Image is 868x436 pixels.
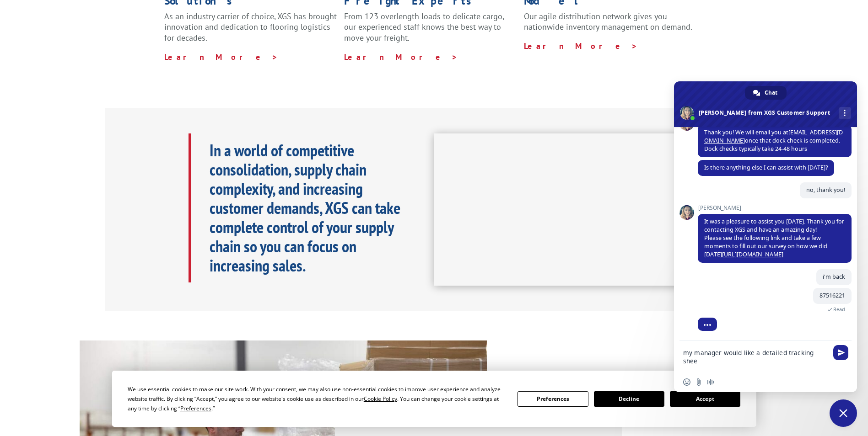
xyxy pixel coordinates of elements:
a: Close chat [830,399,857,427]
span: It was a pleasure to assist you [DATE]. Thank you for contacting XGS and have an amazing day! Ple... [704,218,844,258]
a: Learn More > [164,52,278,62]
span: 87516221 [819,292,845,299]
a: [EMAIL_ADDRESS][DOMAIN_NAME] [704,128,843,144]
span: Send [833,345,848,360]
span: Audio message [707,378,714,386]
b: In a world of competitive consolidation, supply chain complexity, and increasing customer demands... [210,139,400,276]
span: Preferences [180,404,211,412]
button: Preferences [518,391,588,407]
span: As an industry carrier of choice, XGS has brought innovation and dedication to flooring logistics... [164,11,337,43]
a: Learn More > [524,41,638,51]
p: From 123 overlength loads to delicate cargo, our experienced staff knows the best way to move you... [344,11,517,52]
a: Chat [745,86,787,100]
span: Insert an emoji [683,378,690,386]
span: Thank you! We will email you at once that dock check is completed. Dock checks typically take 24-... [704,128,843,153]
div: We use essential cookies to make our site work. With your consent, we may also use non-essential ... [128,384,507,413]
iframe: XGS Logistics Solutions [434,133,706,286]
div: Cookie Consent Prompt [112,371,756,427]
span: Send a file [695,378,702,386]
span: Read [833,306,845,313]
a: [URL][DOMAIN_NAME] [722,250,783,258]
a: Learn More > [344,52,458,62]
span: no, thank you! [806,186,845,194]
span: Cookie Policy [364,395,397,403]
span: [PERSON_NAME] [698,205,852,211]
span: Our agile distribution network gives you nationwide inventory management on demand. [524,11,692,32]
textarea: Compose your message... [683,341,830,372]
span: i'm back [823,273,845,281]
span: Chat [765,86,777,100]
span: Is there anything else I can assist with [DATE]? [704,164,828,171]
button: Decline [594,391,664,407]
button: Accept [670,391,740,407]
